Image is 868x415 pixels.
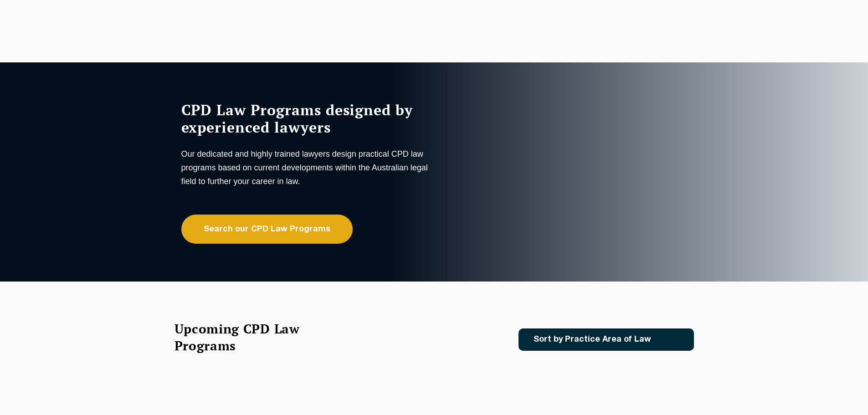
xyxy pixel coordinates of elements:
p: Our dedicated and highly trained lawyers design practical CPD law programs based on current devel... [181,147,432,188]
a: Search our CPD Law Programs [181,215,353,244]
h1: CPD Law Programs designed by experienced lawyers [181,101,432,136]
img: Icon [666,336,676,343]
a: Sort by Practice Area of Law [519,328,694,351]
h2: Upcoming CPD Law Programs [175,320,323,354]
